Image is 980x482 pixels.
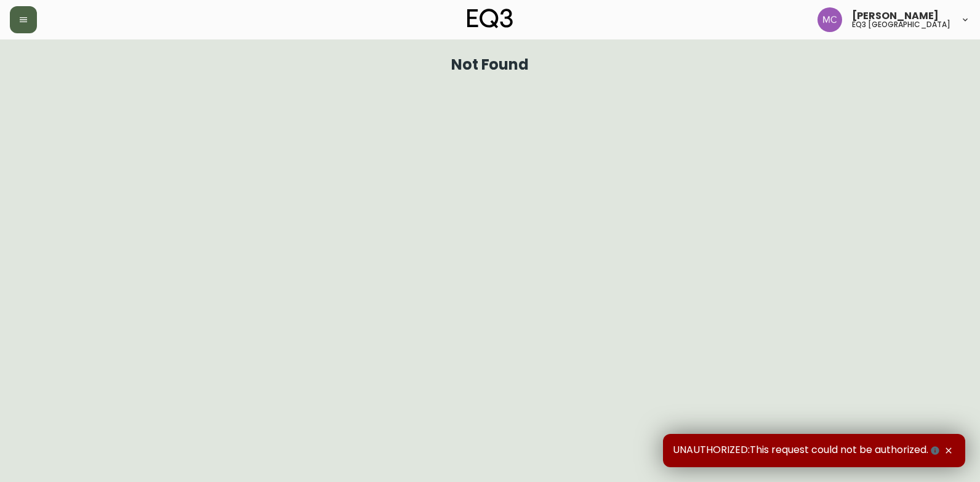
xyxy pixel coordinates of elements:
[451,59,529,70] h1: Not Found
[852,21,950,28] h5: eq3 [GEOGRAPHIC_DATA]
[467,9,513,28] img: logo
[852,11,939,21] span: [PERSON_NAME]
[673,444,942,457] span: UNAUTHORIZED:This request could not be authorized.
[817,7,842,32] img: 6dbdb61c5655a9a555815750a11666cc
